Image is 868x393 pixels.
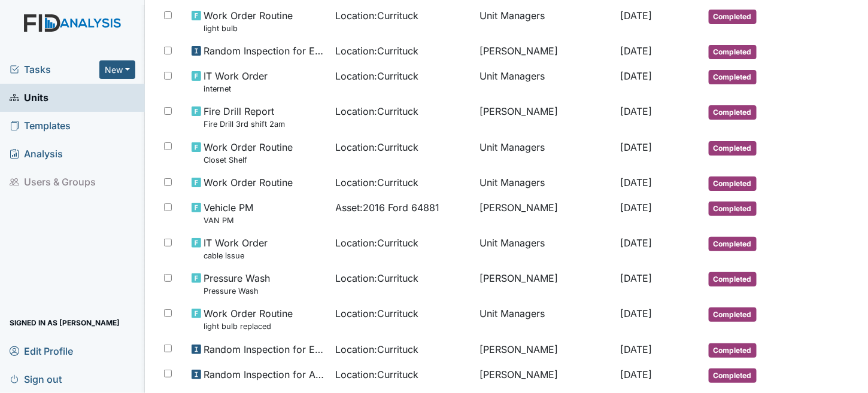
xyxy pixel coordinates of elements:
[204,154,293,166] small: Closet Shelf
[204,69,268,95] span: IT Work Order internet
[621,176,652,188] span: [DATE]
[204,250,268,261] small: cable issue
[475,170,616,196] td: Unit Managers
[621,237,652,249] span: [DATE]
[709,237,757,251] span: Completed
[204,236,268,261] span: IT Work Order cable issue
[336,69,419,83] span: Location : Currituck
[204,342,326,357] span: Random Inspection for Evening
[204,367,326,382] span: Random Inspection for Afternoon
[336,342,419,357] span: Location : Currituck
[10,342,73,360] span: Edit Profile
[621,105,652,117] span: [DATE]
[204,83,268,95] small: internet
[621,307,652,319] span: [DATE]
[621,10,652,22] span: [DATE]
[204,140,293,166] span: Work Order Routine Closet Shelf
[204,321,293,332] small: light bulb replaced
[336,236,419,250] span: Location : Currituck
[709,45,757,59] span: Completed
[621,45,652,57] span: [DATE]
[204,175,293,190] span: Work Order Routine
[204,23,293,34] small: light bulb
[621,343,652,355] span: [DATE]
[336,44,419,58] span: Location : Currituck
[475,337,616,362] td: [PERSON_NAME]
[621,70,652,82] span: [DATE]
[709,343,757,358] span: Completed
[99,60,135,79] button: New
[336,104,419,118] span: Location : Currituck
[621,141,652,153] span: [DATE]
[475,135,616,170] td: Unit Managers
[204,104,285,130] span: Fire Drill Report Fire Drill 3rd shift 2am
[10,62,99,77] a: Tasks
[709,272,757,287] span: Completed
[621,368,652,380] span: [DATE]
[204,306,293,332] span: Work Order Routine light bulb replaced
[336,306,419,321] span: Location : Currituck
[336,140,419,154] span: Location : Currituck
[336,367,419,382] span: Location : Currituck
[10,370,62,388] span: Sign out
[475,266,616,301] td: [PERSON_NAME]
[709,368,757,383] span: Completed
[336,175,419,190] span: Location : Currituck
[709,141,757,156] span: Completed
[204,200,253,226] span: Vehicle PM VAN PM
[10,145,63,163] span: Analysis
[475,99,616,135] td: [PERSON_NAME]
[204,285,270,297] small: Pressure Wash
[10,89,48,107] span: Units
[204,215,253,226] small: VAN PM
[204,271,270,297] span: Pressure Wash Pressure Wash
[475,362,616,388] td: [PERSON_NAME]
[709,176,757,191] span: Completed
[475,301,616,337] td: Unit Managers
[709,307,757,322] span: Completed
[709,10,757,24] span: Completed
[709,105,757,120] span: Completed
[621,202,652,214] span: [DATE]
[336,200,440,215] span: Asset : 2016 Ford 64881
[621,272,652,284] span: [DATE]
[709,70,757,84] span: Completed
[204,44,326,58] span: Random Inspection for Evening
[336,271,419,285] span: Location : Currituck
[475,64,616,99] td: Unit Managers
[475,4,616,39] td: Unit Managers
[475,196,616,231] td: [PERSON_NAME]
[204,8,293,34] span: Work Order Routine light bulb
[709,202,757,216] span: Completed
[10,117,71,135] span: Templates
[204,118,285,130] small: Fire Drill 3rd shift 2am
[475,231,616,266] td: Unit Managers
[336,8,419,23] span: Location : Currituck
[475,39,616,64] td: [PERSON_NAME]
[10,313,120,332] span: Signed in as [PERSON_NAME]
